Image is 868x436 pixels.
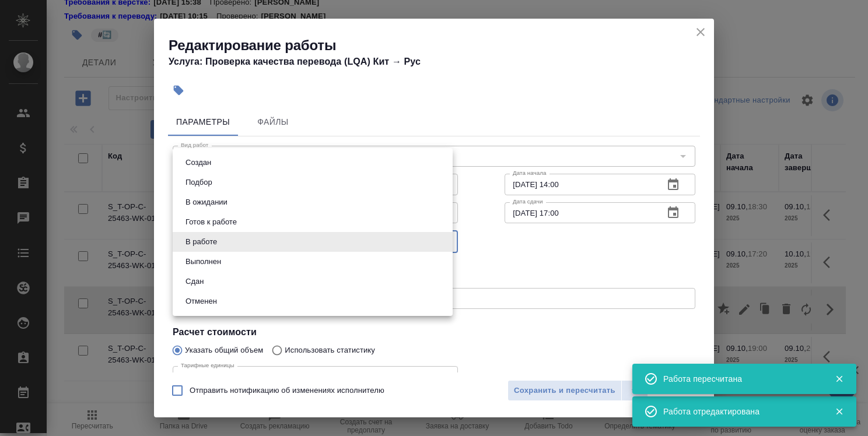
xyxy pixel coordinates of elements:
div: Работа отредактирована [663,406,817,417]
button: Сдан [182,275,207,288]
button: Создан [182,156,215,169]
div: Работа пересчитана [663,373,817,385]
button: Выполнен [182,255,225,268]
button: Готов к работе [182,216,240,228]
button: В ожидании [182,196,231,209]
button: Закрыть [827,374,851,384]
button: Подбор [182,176,216,189]
button: Отменен [182,295,220,308]
button: В работе [182,235,220,248]
button: Закрыть [827,406,851,417]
